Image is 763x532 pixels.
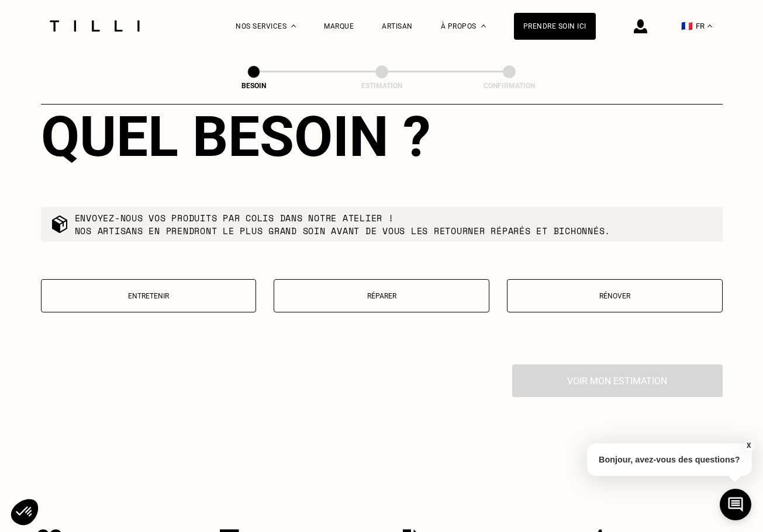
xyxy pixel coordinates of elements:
[382,22,413,30] a: Artisan
[634,19,647,33] img: icône connexion
[195,82,312,90] div: Besoin
[481,25,486,27] img: Menu déroulant à propos
[291,25,296,27] img: Menu déroulant
[47,292,250,300] p: Entretenir
[507,279,723,312] button: Rénover
[46,20,144,32] img: Logo du service de couturière Tilli
[743,439,754,452] button: X
[280,292,483,300] p: Réparer
[451,82,568,90] div: Confirmation
[50,215,69,234] img: commande colis
[41,279,257,312] button: Entretenir
[587,443,752,476] p: Bonjour, avez-vous des questions?
[514,13,596,40] a: Prendre soin ici
[41,104,723,169] div: Quel besoin ?
[324,22,354,30] a: Marque
[681,20,693,32] span: 🇫🇷
[707,25,712,27] img: menu déroulant
[75,211,611,237] p: Envoyez-nous vos produits par colis dans notre atelier ! Nos artisans en prendront le plus grand ...
[513,292,716,300] p: Rénover
[274,279,489,312] button: Réparer
[323,82,440,90] div: Estimation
